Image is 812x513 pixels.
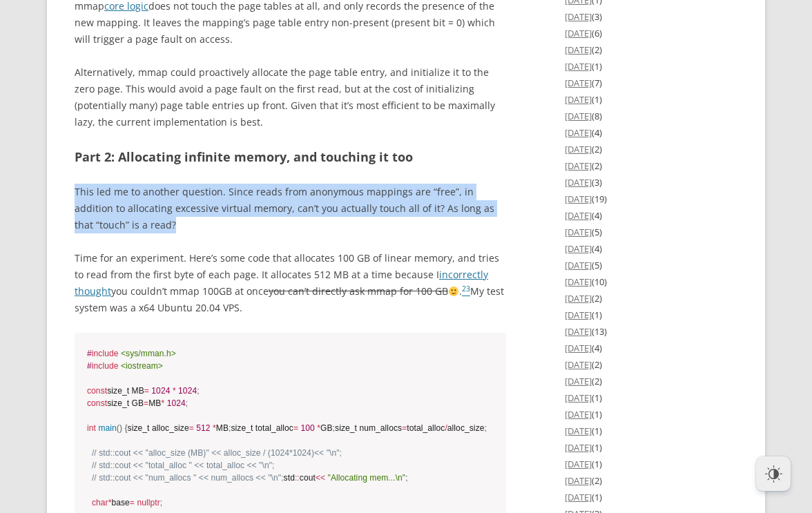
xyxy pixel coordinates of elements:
[75,184,506,233] p: This led me to another question. Since reads from anonymous mappings are “free”, in addition to a...
[565,474,592,487] a: [DATE]
[565,58,737,75] li: (1)
[186,398,188,408] span: ;
[301,423,315,433] span: 100
[565,108,737,124] li: (8)
[144,386,149,396] span: =
[87,398,107,408] span: const
[565,141,737,157] li: (2)
[87,423,96,433] span: int
[92,448,342,458] span: // std::cout << "alloc_size (MB)" << alloc_size / (1024*1024)<< "\n";
[565,126,592,139] a: [DATE]
[565,143,592,155] a: [DATE]
[328,473,406,483] span: "Allocating mem...\n"
[144,398,148,408] span: =
[137,498,159,507] span: nullptr
[92,498,108,507] span: char
[402,423,407,433] span: =
[565,456,737,472] li: (1)
[87,386,107,396] span: const
[565,41,737,58] li: (2)
[565,193,592,205] a: [DATE]
[197,386,199,396] span: ;
[565,391,592,404] a: [DATE]
[125,423,128,433] span: {
[565,340,737,356] li: (4)
[295,473,300,483] span: ::
[462,284,466,298] a: 2
[565,292,592,304] a: [DATE]
[117,423,119,433] span: (
[565,224,737,240] li: (5)
[565,124,737,141] li: (4)
[565,91,737,108] li: (1)
[75,147,506,167] h2: Part 2: Allocating infinite memory, and touching it too
[87,349,176,358] span: #
[565,157,737,174] li: (2)
[565,307,737,323] li: (1)
[462,284,466,293] sup: 2
[565,458,592,470] a: [DATE]
[565,77,592,89] a: [DATE]
[565,207,737,224] li: (4)
[75,250,506,316] p: Time for an experiment. Here’s some code that allocates 100 GB of linear memory, and tries to rea...
[565,275,592,288] a: [DATE]
[449,287,458,296] img: 🙂
[565,259,592,271] a: [DATE]
[119,423,122,433] span: )
[565,425,592,437] a: [DATE]
[293,423,298,433] span: =
[565,10,592,23] a: [DATE]
[565,323,737,340] li: (13)
[466,284,470,298] a: 3
[565,389,737,406] li: (1)
[151,386,170,396] span: 1024
[565,257,737,273] li: (5)
[565,110,592,122] a: [DATE]
[445,423,447,433] span: /
[196,423,210,433] span: 512
[565,176,592,188] a: [DATE]
[565,423,737,439] li: (1)
[565,8,737,25] li: (3)
[121,349,176,358] span: <sys/mman.h>
[565,226,592,238] a: [DATE]
[565,406,737,423] li: (1)
[565,439,737,456] li: (1)
[565,358,592,371] a: [DATE]
[269,284,459,298] s: you can’t directly ask mmap for 100 GB
[565,43,592,56] a: [DATE]
[92,473,284,483] span: // std::cout << "num_allocs " << num_allocs << "\n";
[565,75,737,91] li: (7)
[87,361,163,371] span: #
[565,309,592,321] a: [DATE]
[565,240,737,257] li: (4)
[565,209,592,222] a: [DATE]
[316,473,325,483] span: <<
[178,386,197,396] span: 1024
[466,284,470,293] sup: 3
[160,498,162,507] span: ;
[130,498,135,507] span: =
[565,325,592,338] a: [DATE]
[565,273,737,290] li: (10)
[565,290,737,307] li: (2)
[565,159,592,172] a: [DATE]
[565,356,737,373] li: (2)
[565,242,592,255] a: [DATE]
[565,489,737,505] li: (1)
[98,423,116,433] span: main
[92,349,119,358] span: include
[565,441,592,454] a: [DATE]
[229,423,231,433] span: ;
[565,27,592,39] a: [DATE]
[167,398,186,408] span: 1024
[485,423,487,433] span: ;
[565,25,737,41] li: (6)
[75,64,506,130] p: Alternatively, mmap could proactively allocate the page table entry, and initialize it to the zer...
[565,408,592,420] a: [DATE]
[565,93,592,106] a: [DATE]
[333,423,335,433] span: ;
[565,60,592,72] a: [DATE]
[565,491,592,503] a: [DATE]
[405,473,407,483] span: ;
